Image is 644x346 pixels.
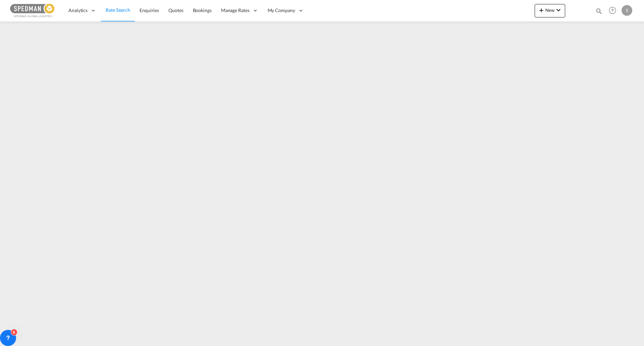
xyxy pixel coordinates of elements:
[106,7,130,13] span: Rate Search
[268,7,295,14] span: My Company
[595,7,603,17] div: icon-magnify
[193,7,212,13] span: Bookings
[554,6,562,14] md-icon: icon-chevron-down
[595,7,603,15] md-icon: icon-magnify
[535,4,565,17] button: icon-plus 400-fgNewicon-chevron-down
[168,7,183,13] span: Quotes
[607,5,618,16] span: Help
[221,7,250,14] span: Manage Rates
[537,7,562,13] span: New
[537,6,545,14] md-icon: icon-plus 400-fg
[68,7,88,14] span: Analytics
[607,5,622,17] div: Help
[10,3,55,18] img: c12ca350ff1b11efb6b291369744d907.png
[622,5,632,16] div: S
[140,7,159,13] span: Enquiries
